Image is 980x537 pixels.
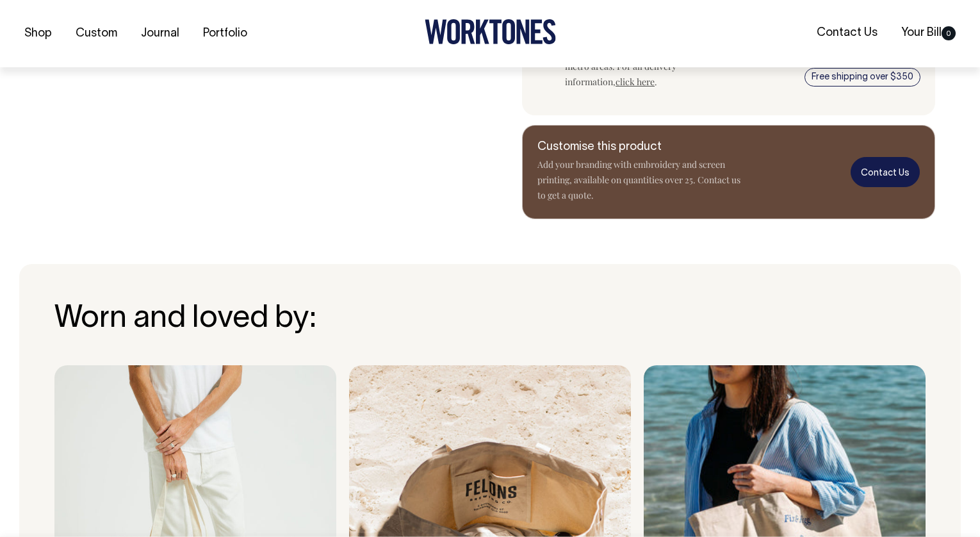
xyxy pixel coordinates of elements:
a: Portfolio [198,23,252,44]
a: Journal [136,23,184,44]
a: Shop [19,23,57,44]
span: 0 [942,26,956,40]
a: Custom [70,23,122,44]
a: Contact Us [812,22,883,44]
a: Contact Us [851,157,920,187]
p: Add your branding with embroidery and screen printing, available on quantities over 25. Contact u... [537,157,742,203]
a: Your Bill0 [896,22,961,44]
a: click here [616,76,655,88]
h3: Worn and loved by: [54,302,926,336]
h6: Customise this product [537,141,742,154]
